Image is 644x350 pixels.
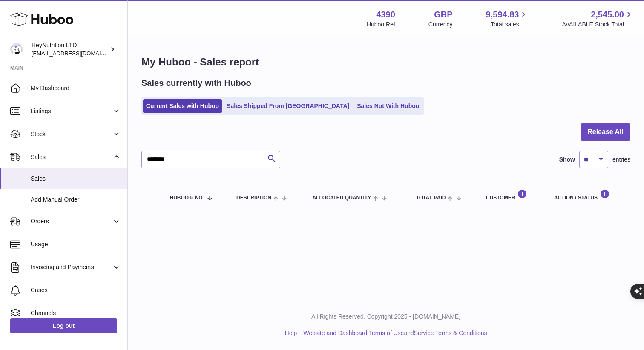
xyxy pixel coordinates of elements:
li: and [300,329,487,337]
label: Show [559,156,575,164]
strong: GBP [434,9,452,20]
p: All Rights Reserved. Copyright 2025 - [DOMAIN_NAME] [135,313,637,321]
span: Channels [31,309,121,317]
span: ALLOCATED Quantity [312,195,371,201]
span: Total paid [416,195,446,201]
span: [EMAIL_ADDRESS][DOMAIN_NAME] [32,50,125,57]
span: Invoicing and Payments [31,263,112,271]
span: 9,594.83 [486,9,519,20]
button: Release All [581,123,630,141]
a: Website and Dashboard Terms of Use [303,330,404,336]
span: Cases [31,286,121,294]
div: HeyNutrition LTD [32,41,108,57]
span: Sales [31,175,121,183]
span: Huboo P no [170,195,203,201]
span: My Dashboard [31,84,121,92]
strong: 4390 [376,9,395,20]
span: Listings [31,107,112,115]
span: Description [236,195,271,201]
div: Currency [428,20,453,28]
a: 2,545.00 AVAILABLE Stock Total [562,9,634,28]
span: Add Manual Order [31,196,121,204]
h2: Sales currently with Huboo [141,77,251,89]
a: Help [285,330,297,336]
span: Usage [31,240,121,248]
a: Service Terms & Conditions [414,330,487,336]
span: Sales [31,153,112,161]
span: AVAILABLE Stock Total [562,20,634,28]
div: Huboo Ref [367,20,395,28]
span: Orders [31,217,112,225]
a: Sales Shipped From [GEOGRAPHIC_DATA] [224,99,352,113]
a: 9,594.83 Total sales [486,9,529,28]
span: Total sales [491,20,529,28]
div: Customer [486,189,537,201]
img: info@heynutrition.com [10,43,23,56]
a: Log out [10,318,117,333]
a: Current Sales with Huboo [143,99,222,113]
div: Action / Status [554,189,622,201]
h1: My Huboo - Sales report [141,55,630,69]
span: entries [612,156,630,164]
span: Stock [31,130,112,138]
a: Sales Not With Huboo [354,99,422,113]
span: 2,545.00 [591,9,624,20]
